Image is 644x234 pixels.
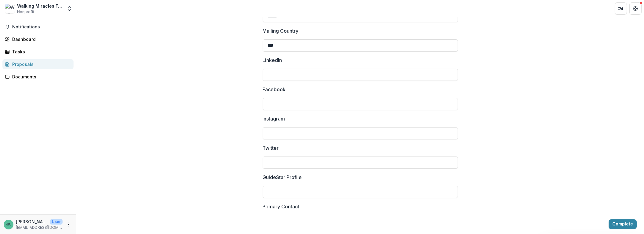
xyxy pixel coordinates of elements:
div: Proposals [12,61,69,67]
button: Open entity switcher [65,2,74,15]
button: Notifications [2,22,74,32]
p: Twitter [263,144,279,152]
div: Walking Miracles Family Foundation [17,3,63,9]
div: James Keresztury [6,222,11,226]
span: Notifications [12,24,71,30]
div: Dashboard [12,36,69,42]
p: Primary Contact [263,203,300,210]
button: Complete [609,219,637,229]
a: Documents [2,72,74,82]
button: Get Help [629,2,642,15]
button: Partners [615,2,627,15]
p: Instagram [263,115,285,122]
a: Tasks [2,47,74,57]
p: User [50,219,63,225]
button: More [65,221,72,228]
p: Mailing Country [263,27,299,34]
p: GuideStar Profile [263,174,302,181]
a: Dashboard [2,34,74,44]
p: LinkedIn [263,56,282,64]
div: Tasks [12,49,69,55]
p: [EMAIL_ADDRESS][DOMAIN_NAME] [16,225,63,230]
a: Proposals [2,59,74,69]
img: Walking Miracles Family Foundation [5,4,15,13]
p: Facebook [263,86,286,93]
span: Nonprofit [17,9,34,15]
p: [PERSON_NAME] [16,218,48,225]
div: Documents [12,74,69,80]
